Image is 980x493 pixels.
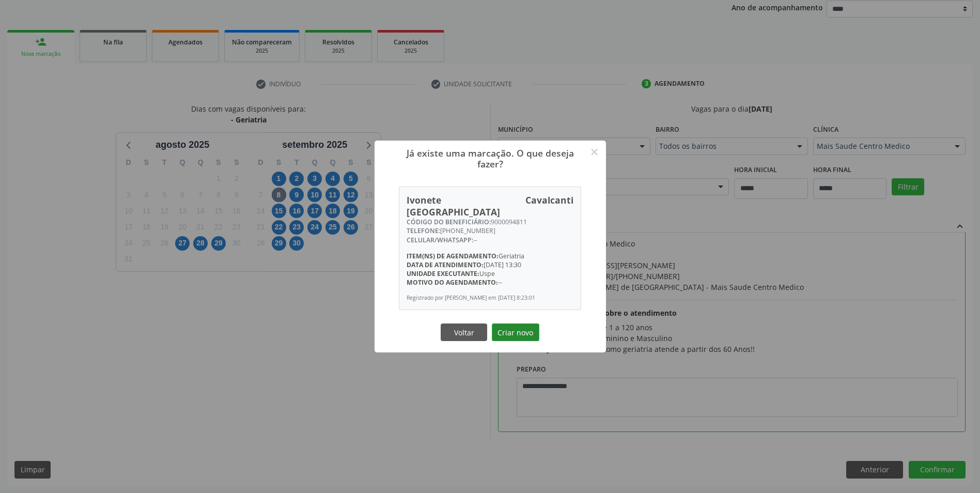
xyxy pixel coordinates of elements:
[407,278,498,287] span: Motivo do agendamento:
[407,269,573,278] div: Uspe
[407,252,573,260] div: Geriatria
[407,226,573,235] div: [PHONE_NUMBER]
[407,236,473,244] span: CELULAR/WHATSAPP:
[407,252,499,260] span: Item(ns) de agendamento:
[407,260,484,269] span: Data de atendimento:
[407,218,573,226] div: 9000094811
[407,236,573,244] div: --
[586,143,603,161] button: Close this dialog
[407,226,440,235] span: TELEFONE:
[441,323,487,341] button: Voltar
[387,141,593,170] h2: Já existe uma marcação. O que deseja fazer?
[407,294,573,302] div: Registrado por [PERSON_NAME] em [DATE] 8:23:01
[407,194,573,218] div: Ivonete Cavalcanti [GEOGRAPHIC_DATA]
[407,260,573,269] div: [DATE] 13:30
[407,278,573,287] div: --
[407,218,491,226] span: CÓDIGO DO BENEFICIÁRIO:
[407,269,479,278] span: Unidade executante:
[492,323,539,341] button: Criar novo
